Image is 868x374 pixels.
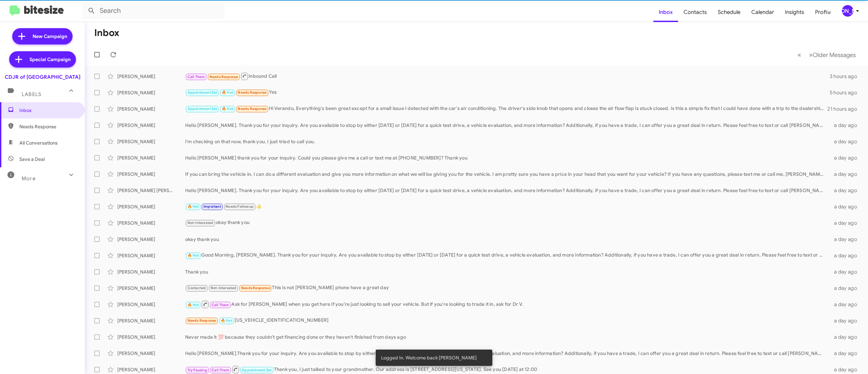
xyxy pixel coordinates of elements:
[828,138,863,145] div: a day ago
[185,122,828,129] div: Hello [PERSON_NAME]. Thank you for your inquiry. Are you available to stop by either [DATE] or [D...
[828,89,863,96] div: 5 hours ago
[828,317,863,324] div: a day ago
[712,2,746,22] a: Schedule
[22,91,41,97] span: Labels
[185,284,828,292] div: This is not [PERSON_NAME] phone have a great day
[238,90,267,95] span: Needs Response
[185,236,828,243] div: okay thank you
[678,2,712,22] a: Contacts
[810,2,836,22] a: Profile
[828,171,863,177] div: a day ago
[793,48,805,62] button: Previous
[185,105,827,113] div: Hi Verando, Everything's been great except for a small issue I detected with the car's air condit...
[117,89,185,96] div: [PERSON_NAME]
[185,268,828,275] div: Thank you
[117,106,185,112] div: [PERSON_NAME]
[19,107,77,114] span: Inbox
[117,171,185,177] div: [PERSON_NAME]
[188,221,214,225] span: Not-Interested
[185,300,828,308] div: Ask for [PERSON_NAME] when you get here if you're just looking to sell your vehicle. But if you'r...
[381,354,477,361] span: Logged In. Welcome back [PERSON_NAME]
[185,365,828,374] div: Thank you, I just talked to your grandmother. Our address is [STREET_ADDRESS][US_STATE]. See you ...
[185,89,828,96] div: Yes
[19,139,58,146] span: All Conversations
[117,138,185,145] div: [PERSON_NAME]
[19,156,45,163] span: Save a Deal
[238,107,267,111] span: Needs Response
[746,2,780,22] a: Calendar
[185,72,828,80] div: Inbound Call
[185,154,828,161] div: Hello [PERSON_NAME] thank you for your inquiry. Could you please give me a call or text me at [PH...
[117,301,185,308] div: [PERSON_NAME]
[117,317,185,324] div: [PERSON_NAME]
[828,334,863,340] div: a day ago
[117,350,185,357] div: [PERSON_NAME]
[188,75,205,79] span: Call Them
[117,154,185,161] div: [PERSON_NAME]
[828,154,863,161] div: a day ago
[828,203,863,210] div: a day ago
[828,366,863,373] div: a day ago
[797,51,801,59] span: «
[225,204,254,209] span: Needs Followup
[828,301,863,308] div: a day ago
[827,106,863,112] div: 21 hours ago
[794,48,860,62] nav: Page navigation example
[82,3,224,19] input: Search
[94,27,119,38] h1: Inbox
[210,75,238,79] span: Needs Response
[185,171,828,177] div: If you can bring the vehicle in, I can do a different evaluation and give you more information on...
[805,48,860,62] button: Next
[222,90,233,95] span: 🔥 Hot
[185,219,828,227] div: okay thank you
[836,5,861,17] button: [PERSON_NAME]
[117,220,185,226] div: [PERSON_NAME]
[185,138,828,145] div: I'm checking on that now, thank you. I just tried to call you.
[828,285,863,292] div: a day ago
[211,286,237,290] span: Not-Interested
[117,366,185,373] div: [PERSON_NAME]
[117,285,185,292] div: [PERSON_NAME]
[203,204,221,209] span: Important
[117,268,185,275] div: [PERSON_NAME]
[19,123,77,130] span: Needs Response
[117,252,185,259] div: [PERSON_NAME]
[212,368,229,372] span: Call Them
[242,368,272,372] span: Appointment Set
[828,268,863,275] div: a day ago
[241,286,270,290] span: Needs Response
[188,318,216,323] span: Needs Response
[188,253,199,258] span: 🔥 Hot
[828,187,863,194] div: a day ago
[185,203,828,210] div: 👍
[117,73,185,80] div: [PERSON_NAME]
[828,350,863,357] div: a day ago
[188,368,207,372] span: Try Pausing
[117,334,185,340] div: [PERSON_NAME]
[29,56,71,63] span: Special Campaign
[117,203,185,210] div: [PERSON_NAME]
[653,2,678,22] a: Inbox
[828,122,863,129] div: a day ago
[12,28,73,44] a: New Campaign
[828,252,863,259] div: a day ago
[5,74,80,80] div: CDJR of [GEOGRAPHIC_DATA]
[828,236,863,243] div: a day ago
[828,220,863,226] div: a day ago
[188,107,217,111] span: Appointment Set
[117,122,185,129] div: [PERSON_NAME]
[780,2,810,22] a: Insights
[212,303,229,307] span: Call Them
[185,317,828,324] div: [US_VEHICLE_IDENTIFICATION_NUMBER]
[117,236,185,243] div: [PERSON_NAME]
[185,187,828,194] div: Hello [PERSON_NAME]. Thank you for your inquiry. Are you available to stop by either [DATE] or [D...
[188,303,199,307] span: 🔥 Hot
[22,175,36,182] span: More
[221,318,232,323] span: 🔥 Hot
[117,187,185,194] div: [PERSON_NAME] [PERSON_NAME]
